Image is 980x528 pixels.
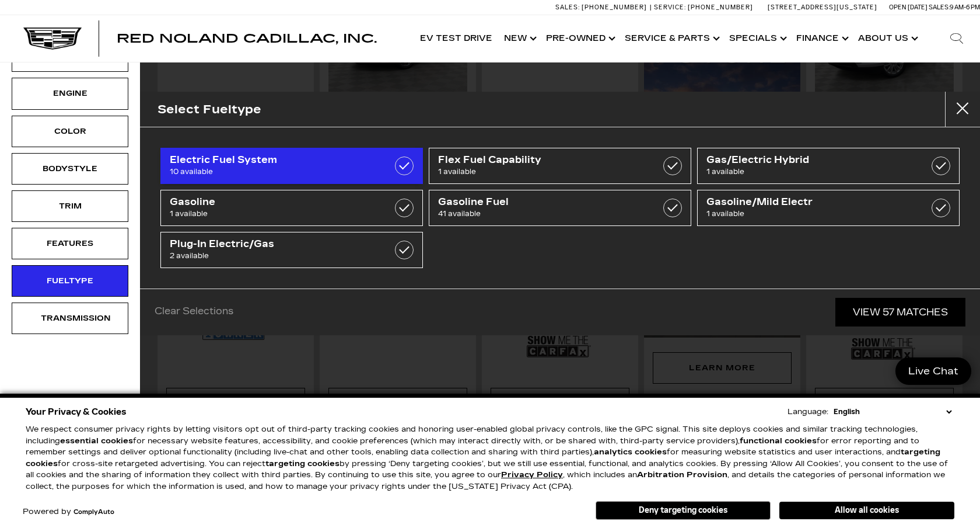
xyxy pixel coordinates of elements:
[902,364,964,378] span: Live Chat
[26,424,954,492] p: We respect consumer privacy rights by letting visitors opt out of third-party tracking cookies an...
[23,27,82,50] img: Cadillac Dark Logo with Cadillac White Text
[438,154,645,166] span: Flex Fuel Capability
[41,125,99,138] div: Color
[41,162,99,175] div: Bodystyle
[41,200,99,213] div: Trim
[498,15,540,62] a: New
[768,4,877,11] a: [STREET_ADDRESS][US_STATE]
[160,232,423,268] a: Plug-In Electric/Gas2 available
[170,238,377,250] span: Plug-In Electric/Gas
[619,15,723,62] a: Service & Parts
[117,32,377,46] span: Red Noland Cadillac, Inc.
[555,4,580,11] span: Sales:
[779,502,954,519] button: Allow all cookies
[414,15,498,62] a: EV Test Drive
[170,154,377,166] span: Electric Fuel System
[41,312,99,325] div: Transmission
[60,436,133,446] strong: essential cookies
[12,190,128,222] div: TrimTrim
[12,78,128,109] div: EngineEngine
[170,166,377,178] span: 10 available
[157,100,261,119] h2: Select Fueltype
[73,509,114,516] a: ComplyAuto
[265,459,339,468] strong: targeting cookies
[723,15,790,62] a: Specials
[637,470,727,480] strong: Arbitration Provision
[170,208,377,220] span: 1 available
[41,237,99,250] div: Features
[895,357,971,385] a: Live Chat
[594,447,667,457] strong: analytics cookies
[889,4,928,11] span: Open [DATE]
[852,15,922,62] a: About Us
[706,154,914,166] span: Gas/Electric Hybrid
[950,4,980,11] span: 9 AM-6 PM
[23,508,114,516] div: Powered by
[835,298,965,326] a: View 57 Matches
[12,303,128,334] div: TransmissionTransmission
[429,190,691,226] a: Gasoline Fuel41 available
[945,92,980,127] button: close
[555,4,650,11] a: Sales: [PHONE_NUMBER]
[740,436,817,446] strong: functional cookies
[438,196,645,208] span: Gasoline Fuel
[41,275,99,287] div: Fueltype
[26,404,127,420] span: Your Privacy & Cookies
[650,4,756,11] a: Service: [PHONE_NUMBER]
[706,208,914,220] span: 1 available
[688,4,753,11] span: [PHONE_NUMBER]
[429,148,691,184] a: Flex Fuel Capability1 available
[582,4,647,11] span: [PHONE_NUMBER]
[12,265,128,297] div: FueltypeFueltype
[41,87,99,100] div: Engine
[787,408,828,416] div: Language:
[117,33,377,44] a: Red Noland Cadillac, Inc.
[170,196,377,208] span: Gasoline
[706,196,914,208] span: Gasoline/Mild Electr
[438,208,645,220] span: 41 available
[155,305,233,319] a: Clear Selections
[697,148,960,184] a: Gas/Electric Hybrid1 available
[706,166,914,178] span: 1 available
[501,470,563,480] a: Privacy Policy
[170,250,377,262] span: 2 available
[596,501,771,520] button: Deny targeting cookies
[831,406,954,418] select: Language Select
[12,153,128,185] div: BodystyleBodystyle
[438,166,645,178] span: 1 available
[160,148,423,184] a: Electric Fuel System10 available
[697,190,960,226] a: Gasoline/Mild Electr1 available
[12,116,128,147] div: ColorColor
[12,228,128,259] div: FeaturesFeatures
[929,4,950,11] span: Sales:
[654,4,686,11] span: Service:
[540,15,619,62] a: Pre-Owned
[160,190,423,226] a: Gasoline1 available
[26,447,940,468] strong: targeting cookies
[790,15,852,62] a: Finance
